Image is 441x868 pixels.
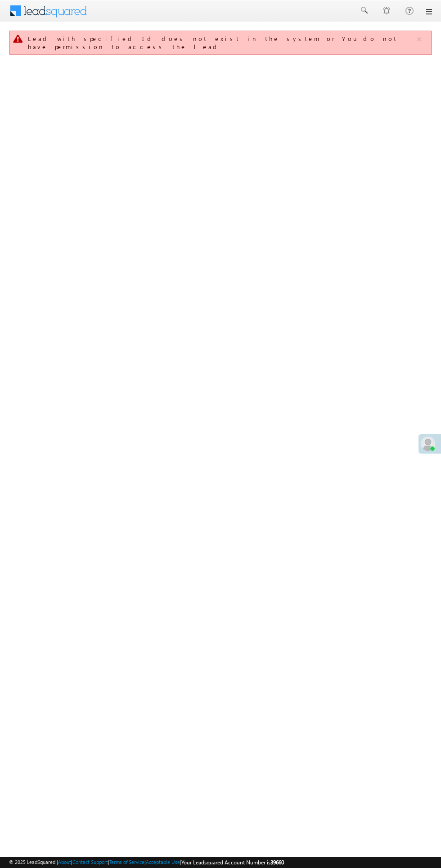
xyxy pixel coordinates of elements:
[9,858,284,867] span: © 2025 LeadSquared | | | | |
[28,35,415,51] div: Lead with specified Id does not exist in the system or You do not have permission to access the lead
[58,859,71,865] a: About
[72,859,108,865] a: Contact Support
[270,859,284,866] span: 39660
[181,859,284,866] span: Your Leadsquared Account Number is
[146,859,180,865] a: Acceptable Use
[109,859,144,865] a: Terms of Service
